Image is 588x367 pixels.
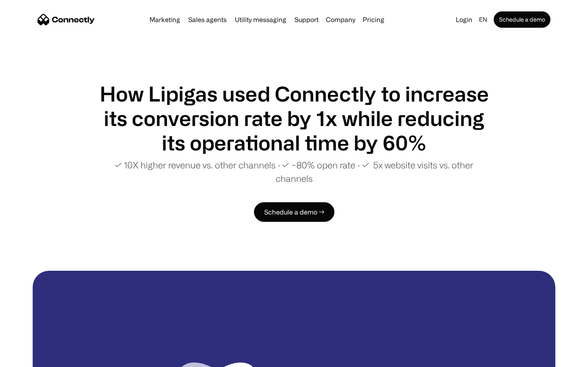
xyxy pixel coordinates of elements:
a: home [38,13,95,26]
a: Pricing [359,16,388,23]
a: Support [291,16,322,23]
div: en [479,14,487,25]
div: Company [326,14,355,25]
a: Utility messaging [232,16,290,23]
a: Schedule a demo [494,11,550,28]
h1: How Lipigas used Connectly to increase its conversion rate by 1x while reducing its operational t... [98,82,490,155]
a: Sales agents [185,16,230,23]
div: Company [323,14,358,25]
a: Marketing [146,16,183,23]
ul: Language list [16,353,49,364]
p: ✓ 10X higher revenue vs. other channels ∙ ✓ ~80% open rate ∙ ✓ 5x website visits vs. other channels [98,158,490,185]
aside: Language selected: English [8,352,49,364]
a: Schedule a demo → [254,202,334,222]
a: Login [452,14,476,25]
div: en [476,14,492,25]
